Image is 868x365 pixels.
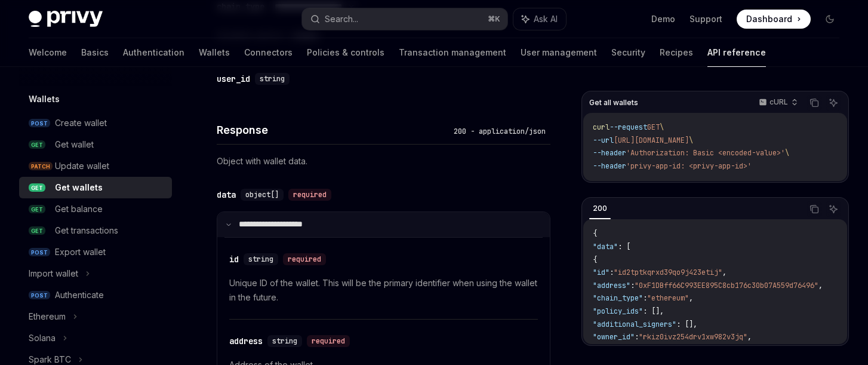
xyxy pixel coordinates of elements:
h5: Wallets [29,92,60,106]
div: Create wallet [55,116,107,130]
a: Welcome [29,38,67,67]
img: dark logo [29,11,103,27]
div: required [307,335,350,347]
span: string [260,74,285,84]
a: GETGet transactions [19,220,172,241]
div: required [288,189,331,201]
span: \ [785,148,789,158]
span: "address" [593,281,630,290]
span: , [818,281,823,290]
span: "chain_type" [593,293,643,303]
span: : [630,281,635,290]
div: Export wallet [55,245,106,259]
a: POSTExport wallet [19,241,172,263]
span: : [610,268,614,277]
span: POST [29,248,50,257]
div: Get transactions [55,223,118,238]
div: Solana [29,331,56,345]
a: POSTAuthenticate [19,284,172,306]
div: Authenticate [55,288,104,302]
button: Ask AI [513,8,566,30]
a: Wallets [199,38,230,67]
button: Ask AI [826,95,841,111]
span: Get all wallets [589,98,638,108]
span: --url [593,136,614,145]
button: Search...⌘K [302,8,507,30]
div: Ethereum [29,309,66,324]
span: "additional_signers" [593,320,676,329]
a: API reference [707,38,766,67]
a: Transaction management [399,38,506,67]
div: user_id [217,73,250,85]
span: GET [29,183,45,192]
p: Unique ID of the wallet. This will be the primary identifier when using the wallet in the future. [229,276,538,305]
span: \ [660,122,664,132]
span: POST [29,119,50,128]
span: string [272,336,297,346]
span: 'Authorization: Basic <encoded-value>' [626,148,785,158]
span: , [747,332,752,342]
span: "0xF1DBff66C993EE895C8cb176c30b07A559d76496" [635,281,818,290]
a: GETGet wallet [19,134,172,155]
a: Security [611,38,645,67]
span: object[] [245,190,279,200]
span: : [], [676,320,697,329]
span: "id" [593,268,610,277]
span: --header [593,148,626,158]
span: "ethereum" [647,293,689,303]
button: cURL [752,93,803,113]
span: string [248,254,273,264]
a: Dashboard [737,10,811,29]
span: Dashboard [746,13,792,25]
span: { [593,229,597,238]
div: required [283,253,326,265]
span: : [ [618,242,630,251]
span: "id2tptkqrxd39qo9j423etij" [614,268,722,277]
div: Update wallet [55,159,109,173]
p: cURL [769,97,788,107]
a: Authentication [123,38,184,67]
span: "data" [593,242,618,251]
a: POSTCreate wallet [19,112,172,134]
button: Ask AI [826,201,841,217]
span: --request [610,122,647,132]
div: 200 [589,201,611,216]
a: Connectors [244,38,293,67]
div: address [229,335,263,347]
span: : [643,293,647,303]
span: PATCH [29,162,53,171]
span: --header [593,161,626,171]
div: id [229,253,239,265]
span: "owner_id" [593,332,635,342]
button: Toggle dark mode [820,10,839,29]
button: Copy the contents from the code block [807,95,822,111]
a: GETGet wallets [19,177,172,198]
a: GETGet balance [19,198,172,220]
div: Search... [325,12,358,26]
div: Get wallet [55,137,94,152]
span: \ [689,136,693,145]
span: : [], [643,306,664,316]
h4: Response [217,122,449,138]
span: : [635,332,639,342]
span: 'privy-app-id: <privy-app-id>' [626,161,752,171]
span: [URL][DOMAIN_NAME] [614,136,689,145]
span: curl [593,122,610,132]
a: Demo [651,13,675,25]
div: Get balance [55,202,103,216]
a: Support [690,13,722,25]
span: { [593,255,597,265]
span: "policy_ids" [593,306,643,316]
p: Object with wallet data. [217,154,550,168]
span: "rkiz0ivz254drv1xw982v3jq" [639,332,747,342]
a: Basics [81,38,109,67]
a: Policies & controls [307,38,384,67]
a: User management [521,38,597,67]
div: Get wallets [55,180,103,195]
span: GET [29,226,45,235]
span: GET [647,122,660,132]
span: POST [29,291,50,300]
a: Recipes [660,38,693,67]
span: ⌘ K [488,14,500,24]
span: Ask AI [534,13,558,25]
